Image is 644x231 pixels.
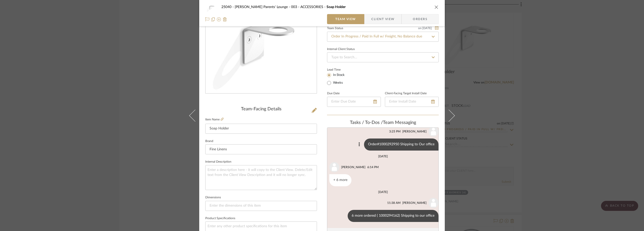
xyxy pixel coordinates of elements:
[205,124,317,134] input: Enter Item Name
[221,5,291,9] span: 25040 - [PERSON_NAME] Parents' Lounge
[385,92,427,95] label: Client-Facing Target Install Date
[205,201,317,211] input: Enter the dimensions of this item
[327,72,353,86] mat-radio-group: Select item type
[327,92,340,95] label: Due Date
[350,120,383,125] span: Tasks / To-Dos /
[327,67,353,72] label: Lead Time
[422,26,432,30] span: [DATE]
[428,126,438,136] img: user_avatar.png
[205,117,224,122] label: Item Name
[407,14,433,24] span: Orders
[205,217,235,220] label: Product Specifications
[364,138,438,151] div: Order#1000292950 Shipping to Our office
[205,144,317,154] input: Enter Brand
[418,27,422,30] span: on
[434,5,439,9] button: close
[332,81,343,85] label: Weeks
[385,97,439,107] input: Enter Install Date
[329,174,351,186] div: + 6 more
[371,14,394,24] span: Client View
[335,14,356,24] span: Team View
[205,196,221,199] label: Dimensions
[327,32,439,42] input: Type to Search…
[223,17,227,21] img: Remove from project
[329,162,339,172] img: user_avatar.png
[389,129,400,134] div: 3:25 PM
[205,2,217,12] img: 56cd2aed-a6fd-4b60-b21f-8e824d193342_48x40.jpg
[327,27,343,30] div: Team Status
[327,48,355,51] div: Internal Client Status
[205,161,231,163] label: Internal Description
[205,107,317,112] div: Team-Facing Details
[428,198,438,208] img: user_avatar.png
[327,52,439,62] input: Type to Search…
[387,201,400,205] div: 11:38 AM
[348,210,438,222] div: 6 more ordered ( 1000294162) Shipping to our office
[402,129,427,134] div: [PERSON_NAME]
[378,190,388,194] div: [DATE]
[402,201,427,205] div: [PERSON_NAME]
[205,140,213,143] label: Brand
[327,5,346,9] span: Soap Holder
[341,165,366,169] div: [PERSON_NAME]
[367,165,379,169] div: 6:14 PM
[332,73,345,77] label: In Stock
[378,155,388,158] div: [DATE]
[327,120,439,126] div: team Messaging
[291,5,327,9] span: 003 - ACCESSORIES
[327,97,381,107] input: Enter Due Date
